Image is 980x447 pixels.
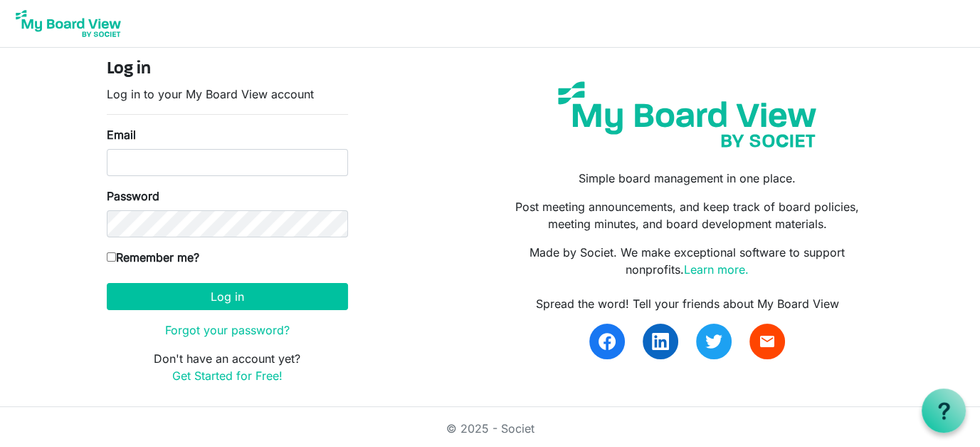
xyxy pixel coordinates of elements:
[107,59,348,80] h4: Log in
[446,421,534,436] a: © 2025 - Societ
[684,262,749,277] a: Learn more.
[705,333,722,350] img: twitter.svg
[107,187,159,205] label: Password
[599,333,616,350] img: facebook.svg
[107,86,348,103] p: Log in to your My Board View account
[749,324,785,359] a: email
[500,295,873,312] div: Spread the word! Tell your friends about My Board View
[759,333,776,350] span: email
[165,323,290,337] a: Forgot your password?
[547,71,827,158] img: my-board-view-societ.svg
[107,252,116,262] input: Remember me?
[107,283,348,310] button: Log in
[172,369,283,383] a: Get Started for Free!
[500,244,873,278] p: Made by Societ. We make exceptional software to support nonprofits.
[500,170,873,187] p: Simple board management in one place.
[107,126,136,143] label: Email
[652,333,669,350] img: linkedin.svg
[107,249,199,266] label: Remember me?
[11,6,125,41] img: My Board View Logo
[107,350,348,384] p: Don't have an account yet?
[500,198,873,232] p: Post meeting announcements, and keep track of board policies, meeting minutes, and board developm...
